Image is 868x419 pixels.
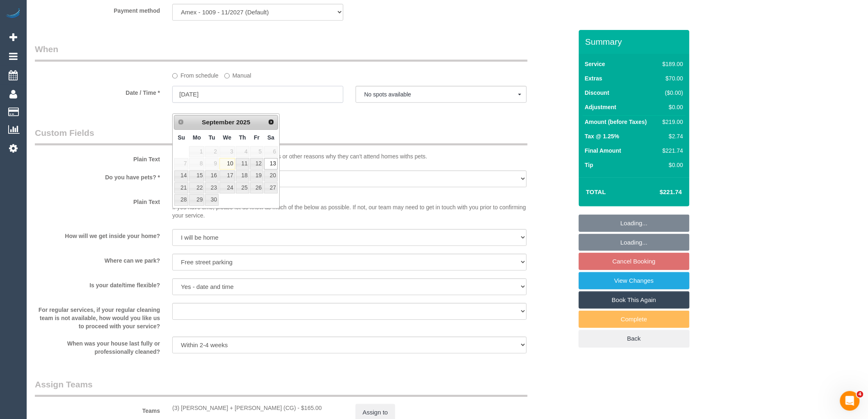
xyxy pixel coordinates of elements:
[264,170,278,181] a: 20
[29,254,166,265] label: Where can we park?
[585,103,617,111] label: Adjustment
[172,86,343,103] input: DD/MM/YYYY
[267,134,274,141] span: Saturday
[236,119,250,126] span: 2025
[189,194,204,205] a: 29
[29,152,166,163] label: Plain Text
[659,161,683,169] div: $0.00
[579,330,690,347] a: Back
[356,86,527,103] button: No spots available
[250,146,263,157] span: 5
[29,278,166,289] label: Is your date/time flexible?
[219,182,235,193] a: 24
[178,119,184,125] span: Prev
[239,134,246,141] span: Thursday
[29,195,166,206] label: Plain Text
[205,182,218,193] a: 23
[189,182,204,193] a: 22
[205,170,218,181] a: 16
[205,146,218,157] span: 2
[254,134,260,141] span: Friday
[189,146,204,157] span: 1
[585,89,610,97] label: Discount
[174,170,188,181] a: 14
[659,118,683,126] div: $219.00
[659,147,683,155] div: $221.74
[189,158,204,169] span: 8
[236,170,249,181] a: 18
[579,272,690,289] a: View Changes
[250,182,263,193] a: 26
[219,158,235,169] a: 10
[209,134,215,141] span: Tuesday
[659,60,683,68] div: $189.00
[224,73,230,78] input: Manual
[659,74,683,82] div: $70.00
[35,43,528,62] legend: When
[265,116,277,128] a: Next
[205,158,218,169] span: 9
[236,182,249,193] a: 25
[172,404,343,412] div: 1 hour x $165.00/hour
[585,132,619,140] label: Tax @ 1.25%
[29,404,166,415] label: Teams
[29,4,166,15] label: Payment method
[857,391,863,398] span: 4
[250,170,263,181] a: 19
[236,146,249,157] span: 4
[174,158,188,169] span: 7
[659,89,683,97] div: ($0.00)
[236,158,249,169] a: 11
[250,158,263,169] a: 12
[172,195,527,220] p: If you have time, please let us know as much of the below as possible. If not, our team may need ...
[172,73,178,78] input: From schedule
[840,391,860,411] iframe: Intercom live chat
[189,170,204,181] a: 15
[585,118,647,126] label: Amount (before Taxes)
[205,194,218,205] a: 30
[178,134,185,141] span: Sunday
[635,189,682,196] h4: $221.74
[172,69,219,80] label: From schedule
[174,182,188,193] a: 21
[29,229,166,240] label: How will we get inside your home?
[585,161,594,169] label: Tip
[202,119,235,126] span: September
[659,103,683,111] div: $0.00
[175,116,187,128] a: Prev
[224,69,251,80] label: Manual
[5,8,21,20] img: Automaid Logo
[172,152,527,160] p: Some of our cleaning teams have allergies or other reasons why they can't attend homes withs pets.
[364,91,518,98] span: No spots available
[35,127,528,145] legend: Custom Fields
[264,146,278,157] span: 6
[659,132,683,140] div: $2.74
[264,158,278,169] a: 13
[29,86,166,97] label: Date / Time *
[219,146,235,157] span: 3
[585,74,603,82] label: Extras
[29,303,166,330] label: For regular services, if your regular cleaning team is not available, how would you like us to pr...
[585,60,605,68] label: Service
[264,182,278,193] a: 27
[35,378,528,397] legend: Assign Teams
[29,170,166,181] label: Do you have pets? *
[193,134,201,141] span: Monday
[585,147,621,155] label: Final Amount
[579,291,690,309] a: Book This Again
[223,134,232,141] span: Wednesday
[586,188,606,195] strong: Total
[585,37,685,46] h3: Summary
[219,170,235,181] a: 17
[268,119,274,125] span: Next
[29,337,166,356] label: When was your house last fully or professionally cleaned?
[174,194,188,205] a: 28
